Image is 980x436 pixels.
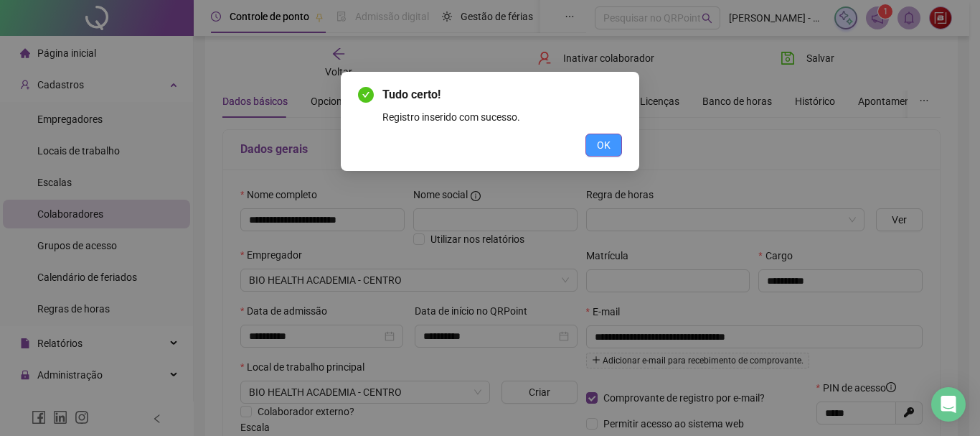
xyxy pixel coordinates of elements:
[382,88,440,101] span: Tudo certo!
[382,111,520,123] span: Registro inserido com sucesso.
[585,134,622,157] button: OK
[931,387,966,422] div: Open Intercom Messenger
[597,137,611,153] span: OK
[358,87,374,103] span: check-circle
